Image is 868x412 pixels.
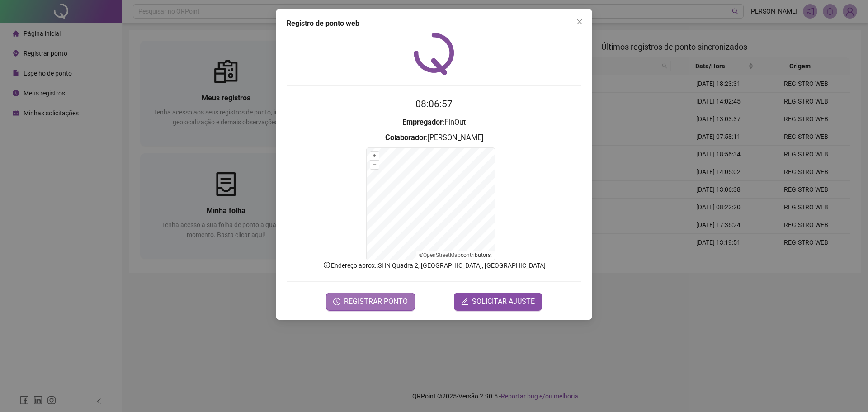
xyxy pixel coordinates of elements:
button: + [370,152,379,160]
span: REGISTRAR PONTO [344,296,408,307]
div: Registro de ponto web [287,18,581,29]
a: OpenStreetMap [423,252,461,258]
h3: : [PERSON_NAME] [287,132,581,144]
li: © contributors. [419,252,492,258]
button: Close [572,14,587,29]
p: Endereço aprox. : SHN Quadra 2, [GEOGRAPHIC_DATA], [GEOGRAPHIC_DATA] [287,260,581,270]
span: SOLICITAR AJUSTE [472,296,535,307]
button: REGISTRAR PONTO [326,293,415,311]
span: info-circle [323,261,331,269]
span: clock-circle [333,298,340,305]
span: close [576,18,583,25]
time: 08:06:57 [415,99,453,109]
button: editSOLICITAR AJUSTE [454,293,542,311]
span: edit [461,298,468,305]
strong: Colaborador [385,133,426,142]
h3: : FinOut [287,117,581,128]
img: QRPoint [414,33,454,75]
strong: Empregador [402,118,443,127]
button: – [370,161,379,169]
